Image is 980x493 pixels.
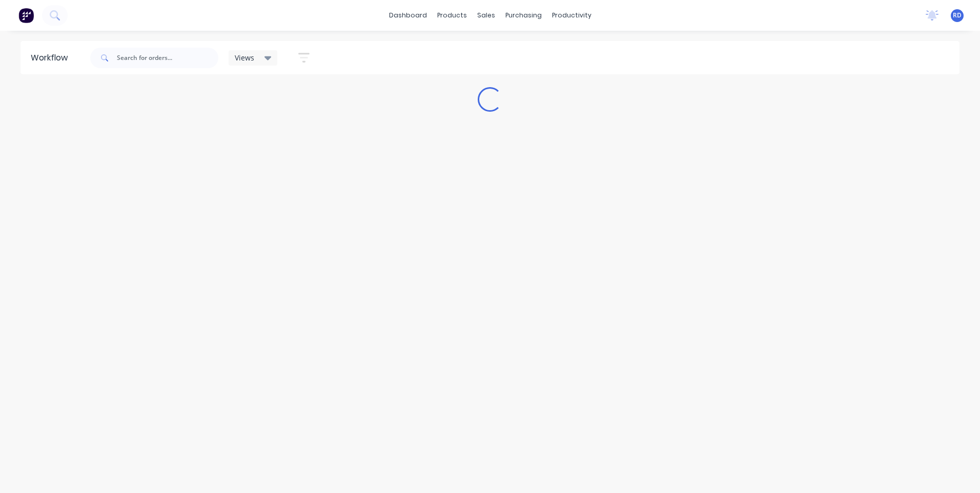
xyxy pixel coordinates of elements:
[500,8,547,23] div: purchasing
[18,8,34,23] img: Factory
[235,52,254,63] span: Views
[117,48,218,68] input: Search for orders...
[547,8,597,23] div: productivity
[432,8,472,23] div: products
[384,8,432,23] a: dashboard
[472,8,500,23] div: sales
[953,11,962,20] span: RD
[31,52,73,64] div: Workflow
